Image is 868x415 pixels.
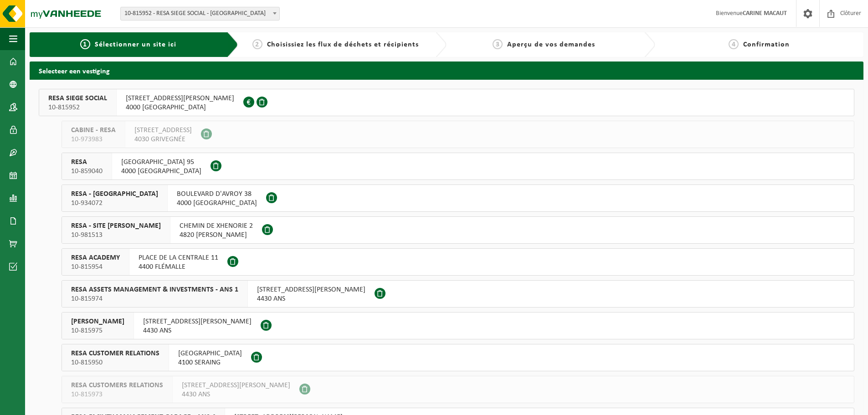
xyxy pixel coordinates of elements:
[62,248,854,276] button: RESA ACADEMY 10-815954 PLACE DE LA CENTRALE 114400 FLÉMALLE
[71,262,120,272] span: 10-815954
[143,326,252,335] span: 4430 ANS
[126,94,234,103] span: [STREET_ADDRESS][PERSON_NAME]
[71,317,124,326] span: [PERSON_NAME]
[71,199,158,208] span: 10-934072
[62,153,854,180] button: RESA 10-859040 [GEOGRAPHIC_DATA] 954000 [GEOGRAPHIC_DATA]
[48,103,107,112] span: 10-815952
[71,253,120,262] span: RESA ACADEMY
[493,39,503,49] span: 3
[62,344,854,371] button: RESA CUSTOMER RELATIONS 10-815950 [GEOGRAPHIC_DATA]4100 SERAING
[71,167,103,176] span: 10-859040
[39,89,854,116] button: RESA SIEGE SOCIAL 10-815952 [STREET_ADDRESS][PERSON_NAME]4000 [GEOGRAPHIC_DATA]
[139,262,218,272] span: 4400 FLÉMALLE
[71,358,159,367] span: 10-815950
[743,41,790,48] span: Confirmation
[121,7,279,20] span: 10-815952 - RESA SIEGE SOCIAL - LIÈGE
[121,167,201,176] span: 4000 [GEOGRAPHIC_DATA]
[71,231,161,240] span: 10-981513
[71,285,238,294] span: RESA ASSETS MANAGEMENT & INVESTMENTS - ANS 1
[80,39,90,49] span: 1
[71,190,158,199] span: RESA - [GEOGRAPHIC_DATA]
[743,10,787,17] strong: CARINE MACAUT
[143,317,252,326] span: [STREET_ADDRESS][PERSON_NAME]
[71,326,124,335] span: 10-815975
[62,280,854,307] button: RESA ASSETS MANAGEMENT & INVESTMENTS - ANS 1 10-815974 [STREET_ADDRESS][PERSON_NAME]4430 ANS
[95,41,176,48] span: Sélectionner un site ici
[180,221,253,231] span: CHEMIN DE XHENORIE 2
[257,294,365,303] span: 4430 ANS
[62,184,854,212] button: RESA - [GEOGRAPHIC_DATA] 10-934072 BOULEVARD D'AVROY 384000 [GEOGRAPHIC_DATA]
[507,41,595,48] span: Aperçu de vos demandes
[182,390,290,399] span: 4430 ANS
[177,190,257,199] span: BOULEVARD D'AVROY 38
[121,158,201,167] span: [GEOGRAPHIC_DATA] 95
[71,158,103,167] span: RESA
[252,39,262,49] span: 2
[729,39,739,49] span: 4
[267,41,419,48] span: Choisissiez les flux de déchets et récipients
[71,349,159,358] span: RESA CUSTOMER RELATIONS
[30,61,863,79] h2: Selecteer een vestiging
[257,285,365,294] span: [STREET_ADDRESS][PERSON_NAME]
[126,103,234,112] span: 4000 [GEOGRAPHIC_DATA]
[71,221,161,231] span: RESA - SITE [PERSON_NAME]
[134,126,192,135] span: [STREET_ADDRESS]
[120,7,280,20] span: 10-815952 - RESA SIEGE SOCIAL - LIÈGE
[178,349,242,358] span: [GEOGRAPHIC_DATA]
[71,294,238,303] span: 10-815974
[71,135,116,144] span: 10-973983
[62,216,854,244] button: RESA - SITE [PERSON_NAME] 10-981513 CHEMIN DE XHENORIE 24820 [PERSON_NAME]
[182,381,290,390] span: [STREET_ADDRESS][PERSON_NAME]
[177,199,257,208] span: 4000 [GEOGRAPHIC_DATA]
[62,312,854,339] button: [PERSON_NAME] 10-815975 [STREET_ADDRESS][PERSON_NAME]4430 ANS
[71,126,116,135] span: CABINE - RESA
[134,135,192,144] span: 4030 GRIVEGNÉE
[71,381,163,390] span: RESA CUSTOMERS RELATIONS
[178,358,242,367] span: 4100 SERAING
[71,390,163,399] span: 10-815973
[180,231,253,240] span: 4820 [PERSON_NAME]
[48,94,107,103] span: RESA SIEGE SOCIAL
[139,253,218,262] span: PLACE DE LA CENTRALE 11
